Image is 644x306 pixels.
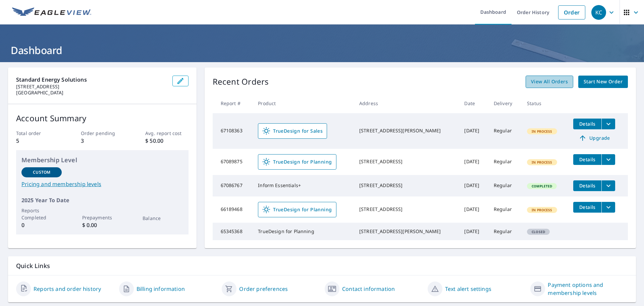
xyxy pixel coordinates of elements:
[577,134,611,142] span: Upgrade
[488,93,522,113] th: Delivery
[459,93,488,113] th: Date
[531,78,568,86] span: View All Orders
[253,223,354,240] td: TrueDesign for Planning
[253,175,354,196] td: Inform Essentials+
[528,184,556,188] span: Completed
[81,137,124,145] p: 3
[488,175,522,196] td: Regular
[16,137,59,145] p: 5
[359,228,453,235] div: [STREET_ADDRESS][PERSON_NAME]
[459,223,488,240] td: [DATE]
[558,5,585,19] a: Order
[262,158,332,166] span: TrueDesign for Planning
[342,285,395,293] a: Contact information
[12,7,91,17] img: EV Logo
[21,196,183,204] p: 2025 Year To Date
[16,112,189,124] p: Account Summary
[578,76,628,88] a: Start New Order
[137,285,185,293] a: Billing information
[459,113,488,149] td: [DATE]
[548,281,628,297] a: Payment options and membership levels
[488,196,522,223] td: Regular
[213,93,253,113] th: Report #
[16,90,167,96] p: [GEOGRAPHIC_DATA]
[213,149,253,175] td: 67089875
[21,221,62,229] p: 0
[253,93,354,113] th: Product
[528,160,556,165] span: In Process
[459,175,488,196] td: [DATE]
[213,76,269,88] p: Recent Orders
[16,130,59,137] p: Total order
[359,206,453,213] div: [STREET_ADDRESS]
[359,182,453,189] div: [STREET_ADDRESS]
[601,202,615,213] button: filesDropdownBtn-66189468
[262,127,323,135] span: TrueDesign for Sales
[573,133,615,143] a: Upgrade
[445,285,491,293] a: Text alert settings
[258,202,336,217] a: TrueDesign for Planning
[573,119,601,129] button: detailsBtn-67108363
[143,215,183,222] p: Balance
[522,93,568,113] th: Status
[573,180,601,191] button: detailsBtn-67086767
[577,204,597,210] span: Details
[82,214,122,221] p: Prepayments
[258,154,336,170] a: TrueDesign for Planning
[528,208,556,212] span: In Process
[34,285,101,293] a: Reports and order history
[526,76,573,88] a: View All Orders
[21,180,183,188] a: Pricing and membership levels
[145,130,188,137] p: Avg. report cost
[213,223,253,240] td: 65345368
[82,221,122,229] p: $ 0.00
[16,262,628,270] p: Quick Links
[528,229,549,234] span: Closed
[601,119,615,129] button: filesDropdownBtn-67108363
[21,207,62,221] p: Reports Completed
[213,175,253,196] td: 67086767
[601,180,615,191] button: filesDropdownBtn-67086767
[359,158,453,165] div: [STREET_ADDRESS]
[354,93,459,113] th: Address
[459,196,488,223] td: [DATE]
[359,127,453,134] div: [STREET_ADDRESS][PERSON_NAME]
[577,156,597,163] span: Details
[8,43,636,57] h1: Dashboard
[33,169,50,175] p: Custom
[573,154,601,165] button: detailsBtn-67089875
[488,223,522,240] td: Regular
[528,129,556,134] span: In Process
[577,182,597,189] span: Details
[145,137,188,145] p: $ 50.00
[16,84,167,90] p: [STREET_ADDRESS]
[258,123,327,139] a: TrueDesign for Sales
[16,76,167,84] p: Standard Energy Solutions
[488,113,522,149] td: Regular
[573,202,601,213] button: detailsBtn-66189468
[239,285,288,293] a: Order preferences
[213,196,253,223] td: 66189468
[262,206,332,214] span: TrueDesign for Planning
[488,149,522,175] td: Regular
[601,154,615,165] button: filesDropdownBtn-67089875
[21,156,183,165] p: Membership Level
[81,130,124,137] p: Order pending
[584,78,623,86] span: Start New Order
[459,149,488,175] td: [DATE]
[213,113,253,149] td: 67108363
[577,121,597,127] span: Details
[591,5,606,20] div: KC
